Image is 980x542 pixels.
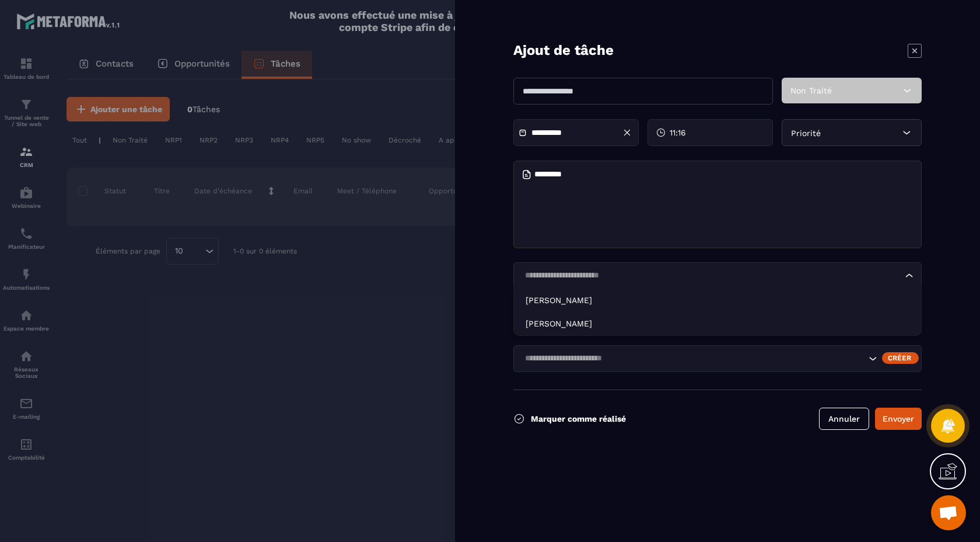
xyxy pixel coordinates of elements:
[531,414,626,423] p: Marquer comme réalisé
[819,408,869,430] button: Annuler
[513,262,922,289] div: Search for option
[513,304,922,331] div: Search for option
[931,495,966,530] a: Ouvrir le chat
[513,41,614,60] p: Ajout de tâche
[521,269,902,282] input: Search for option
[521,352,866,365] input: Search for option
[670,127,686,138] span: 11:16
[790,86,832,95] span: Non Traité
[513,345,922,372] div: Search for option
[521,311,902,324] input: Search for option
[875,408,922,430] button: Envoyer
[791,128,821,138] span: Priorité
[882,352,919,364] div: Créer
